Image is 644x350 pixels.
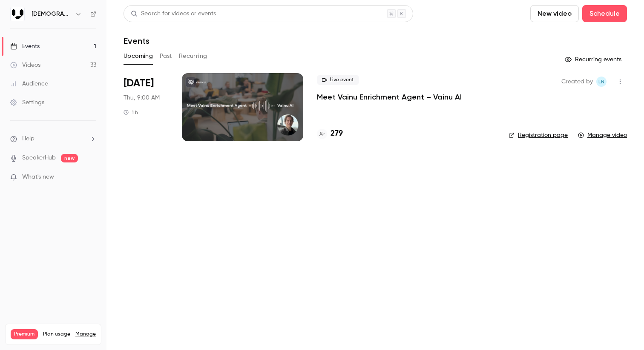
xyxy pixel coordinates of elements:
h1: Events [124,36,149,46]
a: 279 [317,128,343,139]
span: Live event [317,75,359,85]
span: Created by [561,77,593,87]
div: 1 h [124,109,138,116]
a: SpeakerHub [22,154,56,162]
button: Recurring [179,49,207,63]
img: Vainu [11,7,24,21]
h6: [DEMOGRAPHIC_DATA] [32,10,72,18]
span: What's new [22,173,54,182]
span: new [61,154,78,162]
div: Events [10,42,40,51]
span: Plan usage [43,331,70,338]
button: Schedule [582,5,627,22]
a: Meet Vainu Enrichment Agent – Vainu AI [317,92,462,102]
span: LN [598,77,604,87]
div: Settings [10,98,44,107]
a: Manage video [578,131,627,139]
a: Manage [75,331,96,338]
button: Past [160,49,172,63]
h4: 279 [331,128,343,139]
span: Leena Närväinen [596,77,607,87]
div: Audience [10,80,48,88]
span: Thu, 9:00 AM [124,94,160,102]
button: New video [530,5,579,22]
span: Premium [11,329,38,339]
span: [DATE] [124,77,154,90]
div: Aug 28 Thu, 9:00 AM (Europe/Helsinki) [124,73,168,141]
div: Search for videos or events [131,9,216,18]
div: Videos [10,61,40,69]
span: Help [22,134,34,143]
a: Registration page [509,131,568,139]
button: Upcoming [124,49,153,63]
button: Recurring events [561,53,627,66]
li: help-dropdown-opener [10,134,96,143]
